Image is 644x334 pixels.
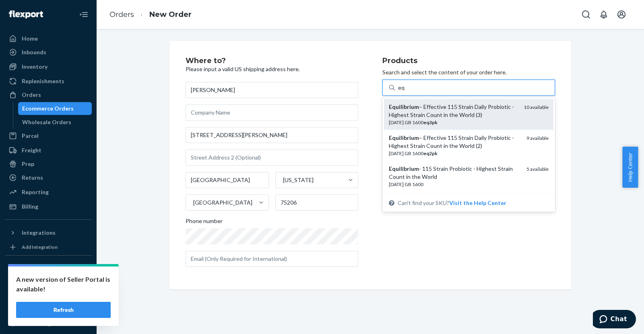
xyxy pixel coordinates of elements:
em: Equilibrium [389,165,419,172]
div: Ecommerce Orders [22,105,74,113]
a: Reporting [5,186,92,199]
input: Email (Only Required for International) [186,251,358,267]
div: Inbounds [22,48,46,56]
a: Shopify Fast Tags [5,289,92,302]
div: [US_STATE] [283,176,314,184]
a: Orders [109,10,134,19]
input: [GEOGRAPHIC_DATA] [192,199,193,207]
a: Walmart Fast Tags [5,303,92,316]
p: A new version of Seller Portal is available! [16,275,111,294]
em: eq2pk [423,150,438,156]
span: 5 available [526,166,549,172]
a: Freight [5,144,92,157]
a: Inventory [5,60,92,73]
a: Prep [5,158,92,170]
em: Equilibrium [389,103,419,110]
div: – Effective 115 Strain Daily Probiotic - Highest Strain Count in the World (3) [389,103,517,119]
input: Equilibrium– Effective 115 Strain Daily Probiotic - Highest Strain Count in the World (3)[DATE] G... [398,84,405,92]
button: Open Search Box [578,6,594,23]
div: Home [22,35,38,43]
button: Help Center [622,147,638,188]
div: [DATE] GB 1600 [389,181,520,188]
a: Add Fast Tag [5,319,92,329]
em: Equilibrium [389,134,419,141]
span: 10 available [524,104,549,110]
em: eq3pk [423,119,438,125]
button: Open notifications [596,6,612,23]
span: Can't find your SKU? [398,199,506,207]
div: Prep [22,160,34,168]
a: Add Integration [5,242,92,252]
div: - 115 Strain Probiotic - Highest Strain Count in the World [389,165,520,181]
button: Open account menu [613,6,630,23]
span: Phone number [186,217,223,228]
a: Inbounds [5,46,92,59]
div: Add Integration [22,244,58,250]
button: Close Navigation [76,6,92,23]
input: Street Address [186,127,358,143]
a: Wholesale Orders [18,116,92,129]
iframe: Opens a widget where you can chat to one of our agents [593,310,636,330]
div: [GEOGRAPHIC_DATA] [193,199,252,207]
img: Flexport logo [9,10,43,18]
div: Integrations [22,229,56,237]
ol: breadcrumbs [103,3,198,27]
a: Orders [5,88,92,101]
a: Home [5,32,92,45]
div: Inventory [22,63,47,71]
div: Parcel [22,132,39,140]
div: Freight [22,146,41,154]
div: Replenishments [22,77,64,85]
div: Billing [22,203,38,211]
input: [US_STATE] [282,176,283,184]
button: Equilibrium– Effective 115 Strain Daily Probiotic - Highest Strain Count in the World (3)[DATE] G... [449,199,506,207]
input: ZIP Code [275,195,359,211]
p: Please input a valid US shipping address here. [186,65,358,73]
div: Wholesale Orders [22,118,71,126]
h2: Where to? [186,57,358,65]
div: – Effective 115 Strain Daily Probiotic - Highest Strain Count in the World (2) [389,134,520,150]
p: Search and select the content of your order here. [382,68,555,76]
div: Returns [22,174,43,182]
a: New Order [149,10,192,19]
h2: Products [382,57,555,65]
a: Ecommerce Orders [18,102,92,115]
div: Orders [22,91,41,99]
a: Replenishments [5,75,92,88]
button: Integrations [5,226,92,239]
div: [DATE] GB 1600 [389,119,517,126]
div: Reporting [22,188,49,196]
a: Billing [5,200,92,213]
input: Street Address 2 (Optional) [186,150,358,166]
div: [DATE] GB 1600 [389,150,520,157]
input: First & Last Name [186,82,358,98]
input: Company Name [186,105,358,121]
a: eBay Fast Tags [5,276,92,289]
input: City [186,172,269,188]
span: 9 available [526,135,549,141]
a: Returns [5,171,92,184]
a: Parcel [5,129,92,142]
button: Fast Tags [5,262,92,275]
button: Refresh [16,302,111,318]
